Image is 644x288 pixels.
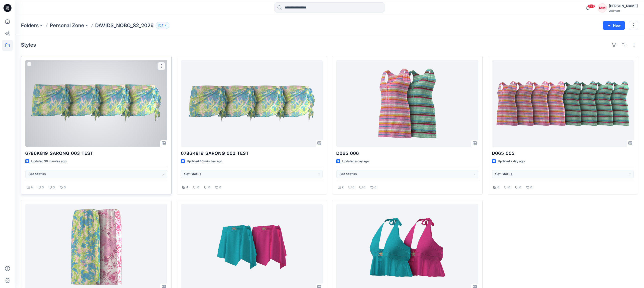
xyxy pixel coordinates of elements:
[162,23,163,28] p: 1
[219,185,221,190] p: 0
[342,185,343,190] p: 2
[181,60,323,147] a: 6786K819_SARONG_002_TEST
[492,60,634,147] a: D065_005
[21,22,39,29] a: Folders
[609,9,638,13] div: Walmart
[42,185,44,190] p: 0
[609,3,638,9] div: [PERSON_NAME]
[519,185,521,190] p: 0
[64,185,66,190] p: 0
[181,150,323,157] p: 6786K819_SARONG_002_TEST
[498,159,525,164] p: Updated a day ago
[603,21,625,30] button: New
[336,60,478,147] a: D065_006
[187,159,222,164] p: Updated 40 minutes ago
[492,150,634,157] p: D065_005
[50,22,84,29] a: Personal Zone
[530,185,532,190] p: 0
[363,185,365,190] p: 0
[53,185,55,190] p: 0
[25,150,167,157] p: 6786K819_SARONG_003_TEST
[31,185,33,190] p: 4
[25,60,167,147] a: 6786K819_SARONG_003_TEST
[598,3,607,12] div: MM
[588,4,595,8] span: 99+
[156,22,169,29] button: 1
[497,185,499,190] p: 8
[342,159,369,164] p: Updated a day ago
[352,185,354,190] p: 0
[508,185,510,190] p: 0
[21,42,36,48] h4: Styles
[197,185,199,190] p: 0
[31,159,66,164] p: Updated 30 minutes ago
[186,185,188,190] p: 4
[336,150,478,157] p: D065_006
[374,185,376,190] p: 0
[208,185,210,190] p: 0
[95,22,154,29] p: DAVIDS_NOBO_S2_2026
